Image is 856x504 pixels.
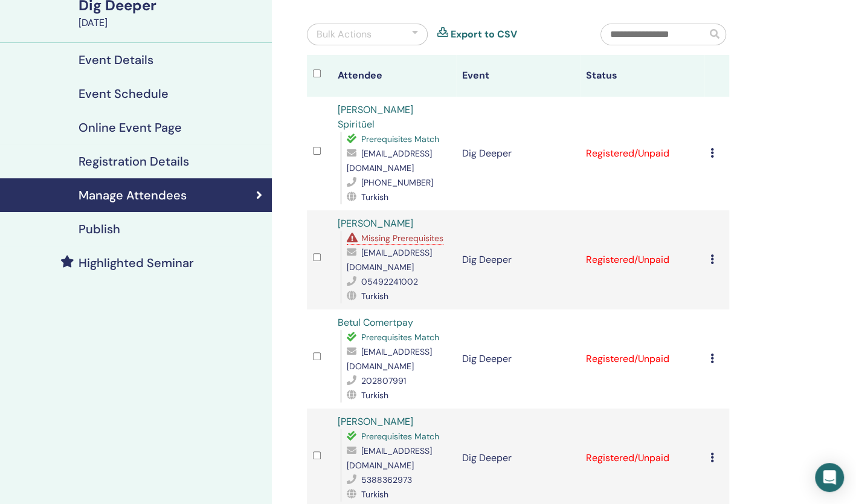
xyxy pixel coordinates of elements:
[456,55,580,97] th: Event
[361,291,388,302] span: Turkish
[456,309,580,409] td: Dig Deeper
[361,375,406,386] span: 202807991
[79,86,169,101] h4: Event Schedule
[338,217,413,230] a: [PERSON_NAME]
[338,415,413,428] a: [PERSON_NAME]
[79,16,265,30] div: [DATE]
[361,489,388,500] span: Turkish
[338,316,413,329] a: Betul Comertpay
[815,463,844,492] div: Open Intercom Messenger
[79,222,120,236] h4: Publish
[361,192,388,202] span: Turkish
[79,256,194,270] h4: Highlighted Seminar
[347,148,432,173] span: [EMAIL_ADDRESS][DOMAIN_NAME]
[361,431,439,442] span: Prerequisites Match
[347,247,432,273] span: [EMAIL_ADDRESS][DOMAIN_NAME]
[361,134,439,144] span: Prerequisites Match
[456,97,580,210] td: Dig Deeper
[332,55,455,97] th: Attendee
[79,154,189,169] h4: Registration Details
[79,53,153,67] h4: Event Details
[361,177,433,188] span: [PHONE_NUMBER]
[361,276,418,287] span: 05492241002
[79,120,182,135] h4: Online Event Page
[361,390,388,401] span: Turkish
[338,103,413,131] a: [PERSON_NAME] Spiritüel
[451,27,517,42] a: Export to CSV
[361,474,412,485] span: 5388362973
[361,332,439,343] span: Prerequisites Match
[347,445,432,471] span: [EMAIL_ADDRESS][DOMAIN_NAME]
[347,346,432,372] span: [EMAIL_ADDRESS][DOMAIN_NAME]
[317,27,372,42] div: Bulk Actions
[79,188,187,202] h4: Manage Attendees
[456,210,580,309] td: Dig Deeper
[580,55,704,97] th: Status
[361,233,443,244] span: Missing Prerequisites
